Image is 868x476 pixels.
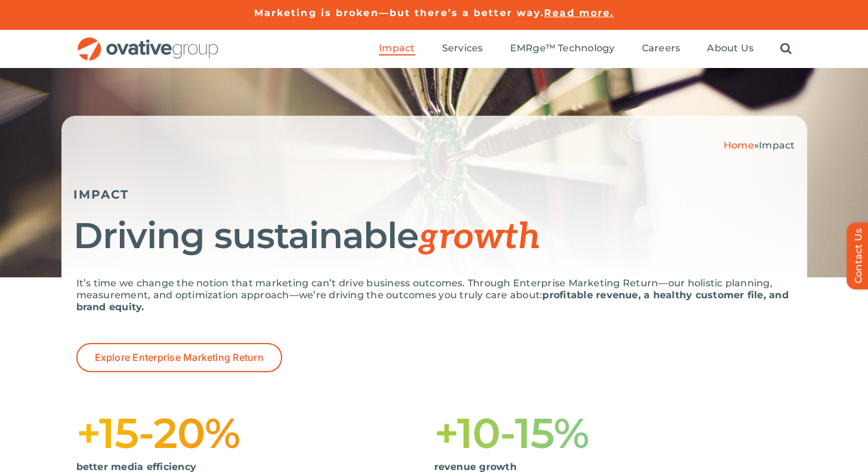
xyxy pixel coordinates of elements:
[724,140,754,151] a: Home
[379,30,792,68] nav: Menu
[642,42,681,55] a: Careers
[76,414,434,452] h1: +15-20%
[759,140,795,151] span: Impact
[76,277,792,313] p: It’s time we change the notion that marketing can’t drive business outcomes. Through Enterprise M...
[434,414,792,452] h1: +10-15%
[434,461,517,472] strong: revenue growth
[707,42,753,54] span: About Us
[73,217,795,256] h1: Driving sustainable
[707,42,753,55] a: About Us
[254,7,545,18] a: Marketing is broken—but there’s a better way.
[379,42,415,54] span: Impact
[544,7,614,18] a: Read more.
[76,343,282,372] a: Explore Enterprise Marketing Return
[510,42,615,54] span: EMRge™ Technology
[510,42,615,55] a: EMRge™ Technology
[418,216,540,259] span: growth
[780,42,792,55] a: Search
[73,187,795,202] h5: IMPACT
[442,42,483,54] span: Services
[76,461,197,472] strong: better media efficiency
[379,42,415,55] a: Impact
[724,140,795,151] span: »
[642,42,681,54] span: Careers
[76,36,220,47] a: OG_Full_horizontal_RGB
[76,289,789,313] strong: profitable revenue, a healthy customer file, and brand equity.
[95,352,264,363] span: Explore Enterprise Marketing Return
[442,42,483,55] a: Services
